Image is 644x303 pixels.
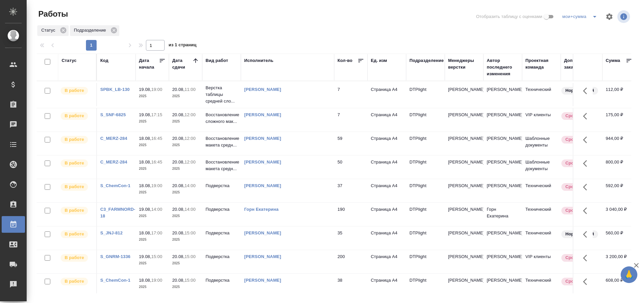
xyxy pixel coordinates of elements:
p: 20.08, [172,254,185,259]
button: Здесь прячутся важные кнопки [579,155,595,171]
td: DTPlight [406,179,445,202]
span: Настроить таблицу [601,9,617,25]
td: 608,00 ₽ [602,274,636,297]
td: Страница А4 [367,132,406,155]
div: Исполнитель выполняет работу [60,112,93,121]
td: Страница А4 [367,83,406,106]
td: Страница А4 [367,155,406,179]
td: 190 [334,203,367,226]
td: [PERSON_NAME] [483,108,522,132]
p: 18.08, [139,278,151,283]
p: 20.08, [172,159,185,164]
p: 18.08, [139,183,151,188]
p: [PERSON_NAME] [448,277,480,284]
p: 2025 [172,93,199,100]
td: [PERSON_NAME] [483,179,522,202]
p: 17:00 [151,230,162,235]
td: 50 [334,155,367,179]
div: Кол-во [337,57,352,64]
a: [PERSON_NAME] [244,254,281,259]
p: Восстановление макета средн... [206,135,238,149]
td: Технический [522,203,561,226]
p: В работе [65,254,84,261]
a: S_GNRM-1336 [100,254,130,259]
div: Проектная команда [525,57,557,71]
td: 200 [334,250,367,273]
p: 2025 [139,260,166,267]
div: Исполнитель выполняет работу [60,86,93,95]
div: Сумма [606,57,620,64]
p: Верстка таблицы средней сло... [206,85,238,105]
div: Дата сдачи [172,57,192,71]
div: Исполнитель выполняет работу [60,253,93,262]
p: 19.08, [139,254,151,259]
p: [PERSON_NAME] [448,86,480,93]
a: S_SNF-6825 [100,112,126,117]
div: Код [100,57,108,64]
button: Здесь прячутся важные кнопки [579,203,595,219]
td: DTPlight [406,250,445,273]
p: 17:15 [151,112,162,117]
span: 🙏 [623,268,635,282]
td: 35 [334,226,367,250]
div: Статус [37,25,69,36]
p: 2025 [139,213,166,219]
td: 38 [334,274,367,297]
p: 20.08, [172,207,185,212]
p: Нормальный [565,231,594,237]
p: [PERSON_NAME] [448,253,480,260]
td: Горн Екатерина [483,203,522,226]
div: Исполнитель выполняет работу [60,206,93,215]
p: 20.08, [172,230,185,235]
p: В работе [65,231,84,237]
p: 19.08, [139,87,151,92]
a: SPBK_LB-130 [100,87,130,92]
p: 20.08, [172,112,185,117]
p: 20.08, [172,183,185,188]
p: 15:00 [185,254,196,259]
td: DTPlight [406,83,445,106]
td: Шаблонные документы [522,132,561,155]
p: 16:45 [151,136,162,141]
a: [PERSON_NAME] [244,136,281,141]
a: S_ChemCon-1 [100,183,130,188]
td: Страница А4 [367,250,406,273]
p: [PERSON_NAME] [448,182,480,189]
td: Шаблонные документы [522,155,561,179]
td: VIP клиенты [522,250,561,273]
td: 7 [334,108,367,132]
button: 🙏 [621,266,637,283]
p: В работе [65,183,84,190]
div: Исполнитель выполняет работу [60,182,93,191]
div: Исполнитель выполняет работу [60,135,93,144]
p: 12:00 [185,136,196,141]
td: 560,00 ₽ [602,226,636,250]
button: Здесь прячутся важные кнопки [579,132,595,148]
button: Здесь прячутся важные кнопки [579,108,595,124]
td: DTPlight [406,132,445,155]
button: Здесь прячутся важные кнопки [579,250,595,266]
td: [PERSON_NAME] [483,132,522,155]
td: 59 [334,132,367,155]
td: 944,00 ₽ [602,132,636,155]
td: [PERSON_NAME] [483,83,522,106]
p: 19:00 [151,183,162,188]
div: Дата начала [139,57,159,71]
p: 2025 [139,118,166,125]
p: 20.08, [172,278,185,283]
td: 7 [334,83,367,106]
span: Посмотреть информацию [617,10,631,23]
div: Исполнитель [244,57,274,64]
a: [PERSON_NAME] [244,159,281,164]
p: Подверстка [206,277,238,284]
td: Технический [522,274,561,297]
p: Восстановление сложного мак... [206,112,238,125]
p: Нормальный [565,87,594,94]
td: DTPlight [406,226,445,250]
div: Исполнитель выполняет работу [60,277,93,286]
p: Подверстка [206,182,238,189]
td: Технический [522,83,561,106]
p: 2025 [172,284,199,290]
p: 2025 [139,236,166,243]
p: 15:00 [185,230,196,235]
